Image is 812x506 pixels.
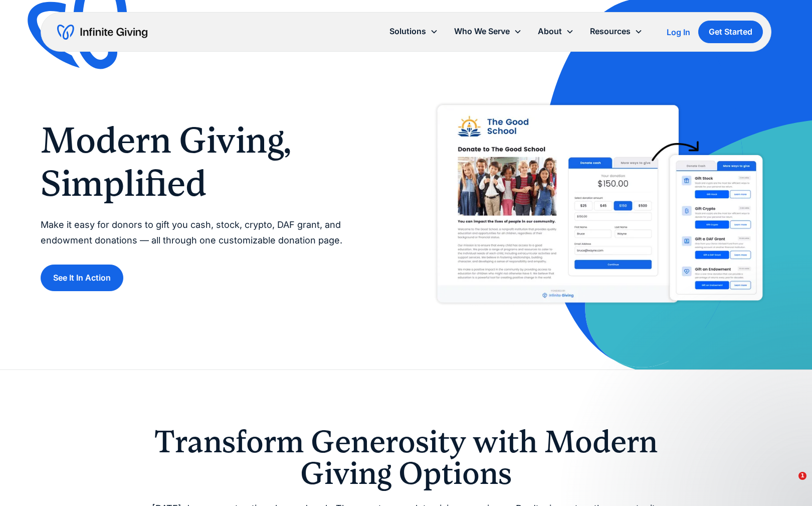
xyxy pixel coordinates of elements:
a: home [57,24,147,40]
iframe: Intercom live chat [778,472,802,496]
div: Solutions [381,21,446,42]
a: Log In [667,26,690,38]
h1: Modern Giving, Simplified [41,119,386,206]
h2: Transform Generosity with Modern Giving Options [149,426,663,489]
div: Solutions [389,25,426,38]
span: 1 [798,472,806,480]
p: Make it easy for donors to gift you cash, stock, crypto, DAF grant, and endowment donations — all... [41,217,386,248]
div: Resources [582,21,651,42]
div: Who We Serve [454,25,510,38]
a: Get Started [698,21,763,43]
div: About [538,25,562,38]
div: Log In [667,28,690,36]
div: Resources [590,25,631,38]
div: About [530,21,582,42]
div: Who We Serve [446,21,530,42]
a: See It In Action [41,265,123,291]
